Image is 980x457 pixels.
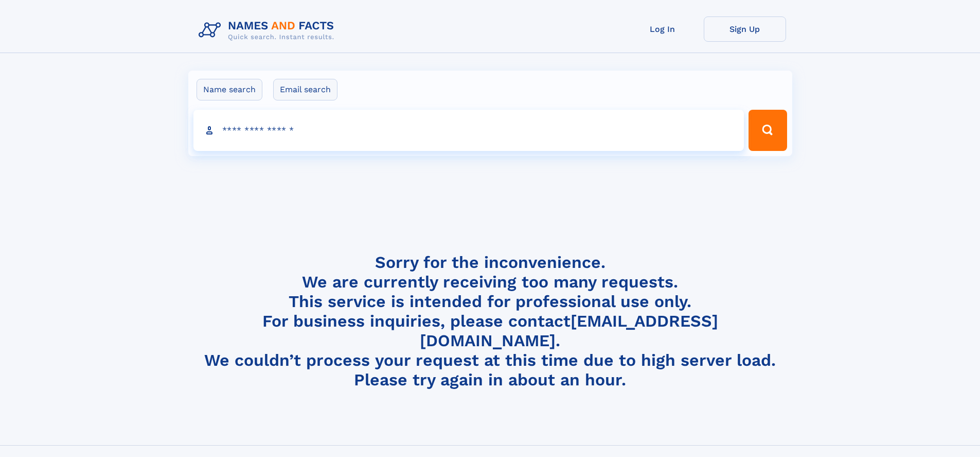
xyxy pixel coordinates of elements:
[194,16,343,44] img: Logo Names and Facts
[273,79,337,100] label: Email search
[194,252,786,390] h4: Sorry for the inconvenience. We are currently receiving too many requests. This service is intend...
[420,311,718,350] a: [EMAIL_ADDRESS][DOMAIN_NAME]
[197,79,262,100] label: Name search
[749,110,787,151] button: Search Button
[193,110,744,151] input: search input
[621,16,704,42] a: Log In
[704,16,786,42] a: Sign Up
